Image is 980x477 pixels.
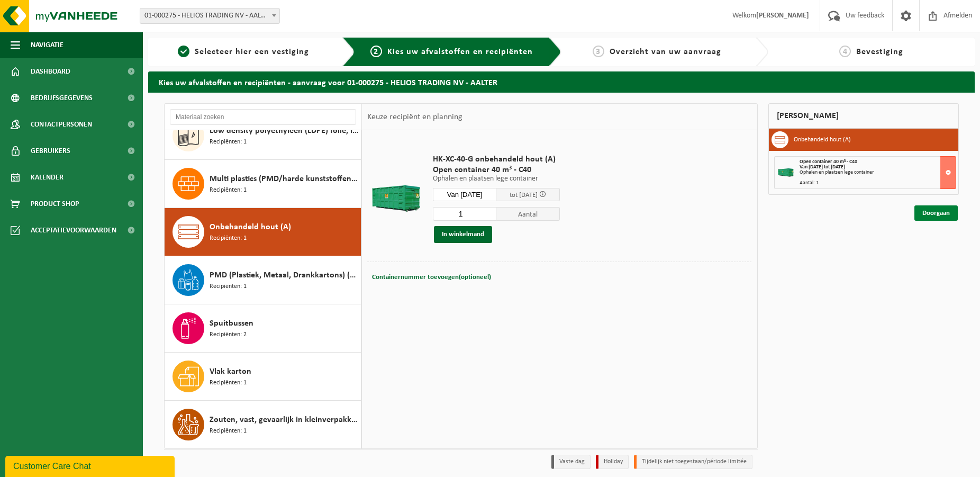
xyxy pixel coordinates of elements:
[153,46,334,58] a: 1Selecteer hier een vestiging
[371,270,492,285] button: Containernummer toevoegen(optioneel)
[433,175,560,183] p: Ophalen en plaatsen lege container
[210,221,291,233] span: Onbehandeld hout (A)
[794,131,851,148] h3: Onbehandeld hout (A)
[914,205,958,221] a: Doorgaan
[210,426,247,436] span: Recipiënten: 1
[165,304,361,353] button: Spuitbussen Recipiënten: 2
[210,330,247,340] span: Recipiënten: 2
[210,269,358,282] span: PMD (Plastiek, Metaal, Drankkartons) (bedrijven)
[362,104,468,130] div: Keuze recipiënt en planning
[434,226,492,243] button: In winkelmand
[165,208,361,256] button: Onbehandeld hout (A) Recipiënten: 1
[165,256,361,304] button: PMD (Plastiek, Metaal, Drankkartons) (bedrijven) Recipiënten: 1
[165,401,361,448] button: Zouten, vast, gevaarlijk in kleinverpakking Recipiënten: 1
[210,233,247,244] span: Recipiënten: 1
[551,455,591,469] li: Vaste dag
[31,85,93,111] span: Bedrijfsgegevens
[210,282,247,292] span: Recipiënten: 1
[195,48,309,56] span: Selecteer hier een vestiging
[31,191,79,217] span: Product Shop
[210,137,247,147] span: Recipiënten: 1
[387,48,533,56] span: Kies uw afvalstoffen en recipiënten
[210,173,358,185] span: Multi plastics (PMD/harde kunststoffen/spanbanden/EPS/folie naturel/folie gemengd)
[433,165,560,175] span: Open container 40 m³ - C40
[210,378,247,388] span: Recipiënten: 1
[593,46,604,57] span: 3
[31,138,70,164] span: Gebruikers
[210,124,358,137] span: Low density polyethyleen (LDPE) folie, los, gekleurd
[165,112,361,160] button: Low density polyethyleen (LDPE) folie, los, gekleurd Recipiënten: 1
[610,48,721,56] span: Overzicht van uw aanvraag
[165,353,361,401] button: Vlak karton Recipiënten: 1
[140,8,280,24] span: 01-000275 - HELIOS TRADING NV - AALTER
[634,455,752,469] li: Tijdelijk niet toegestaan/période limitée
[178,46,189,57] span: 1
[31,164,63,191] span: Kalender
[800,159,857,165] span: Open container 40 m³ - C40
[370,46,382,57] span: 2
[756,12,809,20] strong: [PERSON_NAME]
[596,455,629,469] li: Holiday
[148,71,975,92] h2: Kies uw afvalstoffen en recipiënten - aanvraag voor 01-000275 - HELIOS TRADING NV - AALTER
[839,46,851,57] span: 4
[210,413,358,426] span: Zouten, vast, gevaarlijk in kleinverpakking
[31,32,63,58] span: Navigatie
[496,207,560,221] span: Aantal
[433,188,496,201] input: Selecteer datum
[31,217,116,244] span: Acceptatievoorwaarden
[856,48,903,56] span: Bevestiging
[800,170,956,175] div: Ophalen en plaatsen lege container
[210,365,251,378] span: Vlak karton
[800,164,845,170] strong: Van [DATE] tot [DATE]
[372,274,491,281] span: Containernummer toevoegen(optioneel)
[210,317,253,330] span: Spuitbussen
[800,181,956,186] div: Aantal: 1
[433,154,560,165] span: HK-XC-40-G onbehandeld hout (A)
[510,192,538,199] span: tot [DATE]
[5,454,177,477] iframe: chat widget
[170,109,356,125] input: Materiaal zoeken
[31,111,92,138] span: Contactpersonen
[768,103,959,129] div: [PERSON_NAME]
[140,8,279,23] span: 01-000275 - HELIOS TRADING NV - AALTER
[210,185,247,195] span: Recipiënten: 1
[165,160,361,208] button: Multi plastics (PMD/harde kunststoffen/spanbanden/EPS/folie naturel/folie gemengd) Recipiënten: 1
[31,58,70,85] span: Dashboard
